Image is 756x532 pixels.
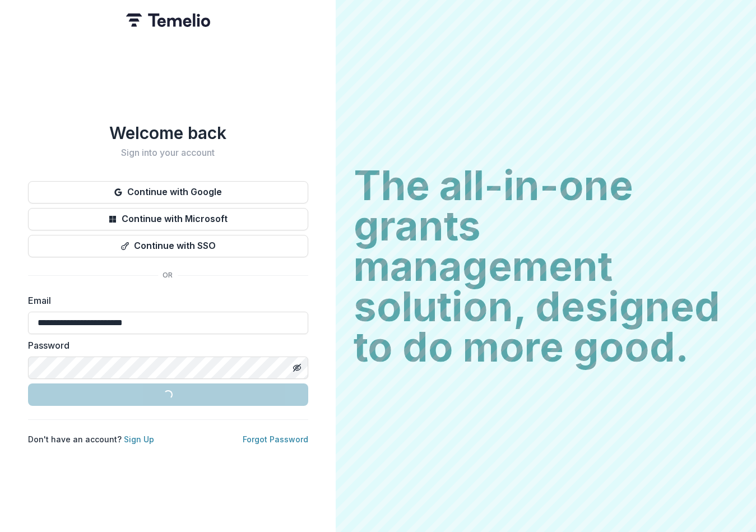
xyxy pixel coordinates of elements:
img: Temelio [126,13,210,27]
button: Toggle password visibility [288,359,306,377]
label: Email [28,294,302,307]
button: Continue with Microsoft [28,208,308,230]
h1: Welcome back [28,123,308,143]
p: Don't have an account? [28,433,154,445]
a: Forgot Password [243,434,308,444]
label: Password [28,339,302,352]
button: Continue with SSO [28,235,308,257]
h2: Sign into your account [28,147,308,158]
a: Sign Up [124,434,154,444]
button: Continue with Google [28,181,308,203]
